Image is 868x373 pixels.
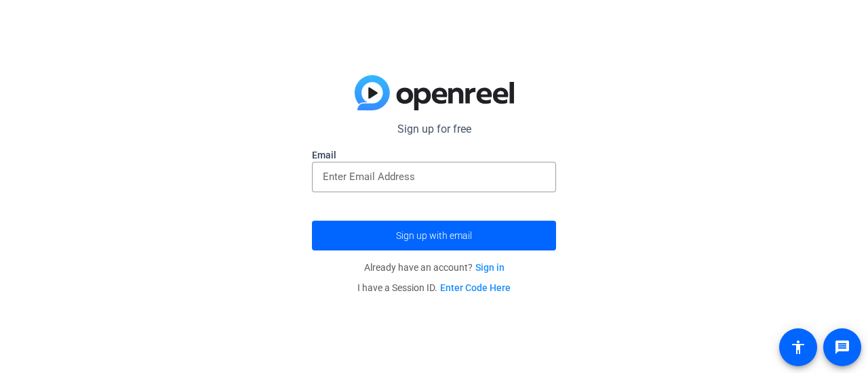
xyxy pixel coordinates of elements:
span: Already have an account? [364,262,505,273]
a: Sign in [475,262,505,273]
mat-icon: message [834,339,850,355]
img: blue-gradient.svg [355,75,514,110]
p: Sign up for free [312,121,556,137]
button: Sign up with email [312,221,556,250]
input: Enter Email Address [323,169,545,185]
label: Email [312,148,556,162]
mat-icon: accessibility [790,339,806,355]
span: I have a Session ID. [357,282,511,293]
a: Enter Code Here [440,282,511,293]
